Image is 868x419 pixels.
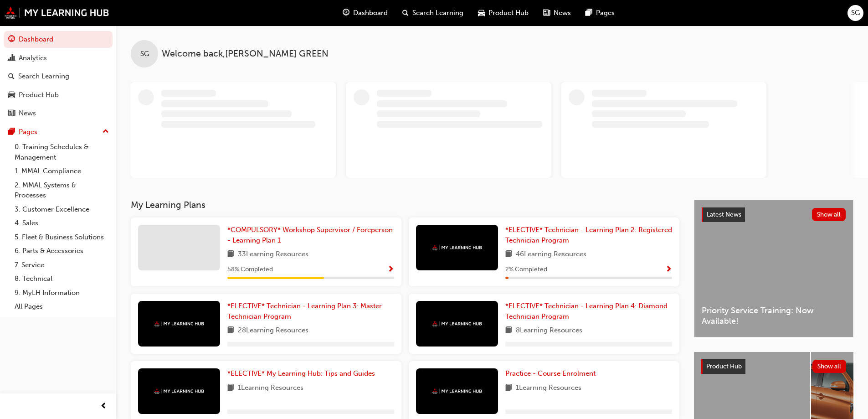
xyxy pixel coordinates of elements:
[4,68,113,85] a: Search Learning
[227,368,379,379] a: *ELECTIVE* My Learning Hub: Tips and Guides
[100,401,107,412] span: prev-icon
[812,360,847,373] button: Show all
[11,286,113,300] a: 9. MyLH Information
[8,72,15,81] span: search-icon
[11,258,113,272] a: 7. Service
[505,301,672,321] a: *ELECTIVE* Technician - Learning Plan 4: Diamond Technician Program
[387,264,394,275] button: Show Progress
[4,105,113,122] a: News
[432,245,482,251] img: mmal
[586,7,592,19] span: pages-icon
[702,305,846,326] span: Priority Service Training: Now Available!
[478,7,485,19] span: car-icon
[4,31,113,48] a: Dashboard
[11,140,113,164] a: 0. Training Schedules & Management
[162,49,329,59] span: Welcome back , [PERSON_NAME] GREEN
[5,7,109,19] img: mmal
[4,124,113,140] button: Pages
[505,264,547,275] span: 2 % Completed
[8,54,15,62] span: chart-icon
[227,301,394,321] a: *ELECTIVE* Technician - Learning Plan 3: Master Technician Program
[516,325,582,336] span: 8 Learning Resources
[4,29,113,124] button: DashboardAnalyticsSearch LearningProduct HubNews
[227,302,382,321] span: *ELECTIVE* Technician - Learning Plan 3: Master Technician Program
[4,50,113,67] a: Analytics
[18,71,69,82] div: Search Learning
[812,208,846,221] button: Show all
[154,321,204,327] img: mmal
[516,249,586,260] span: 46 Learning Resources
[665,266,672,274] span: Show Progress
[578,4,622,22] a: pages-iconPages
[238,325,308,336] span: 28 Learning Resources
[8,128,15,136] span: pages-icon
[665,264,672,275] button: Show Progress
[19,127,37,137] div: Pages
[488,8,529,18] span: Product Hub
[227,225,394,245] a: *COMPULSORY* Workshop Supervisor / Foreperson - Learning Plan 1
[11,300,113,314] a: All Pages
[536,4,578,22] a: news-iconNews
[227,249,234,260] span: book-icon
[343,7,349,19] span: guage-icon
[227,383,234,394] span: book-icon
[4,87,113,103] a: Product Hub
[505,226,672,244] span: *ELECTIVE* Technician - Learning Plan 2: Registered Technician Program
[402,7,409,19] span: search-icon
[8,109,15,118] span: news-icon
[543,7,550,19] span: news-icon
[471,4,536,22] a: car-iconProduct Hub
[103,126,109,138] span: up-icon
[11,230,113,244] a: 5. Fleet & Business Solutions
[11,244,113,258] a: 6. Parts & Accessories
[702,207,846,222] a: Latest NewsShow all
[8,91,15,99] span: car-icon
[11,216,113,230] a: 4. Sales
[505,225,672,245] a: *ELECTIVE* Technician - Learning Plan 2: Registered Technician Program
[227,226,393,244] span: *COMPULSORY* Workshop Supervisor / Foreperson - Learning Plan 1
[353,8,388,18] span: Dashboard
[11,164,113,178] a: 1. MMAL Compliance
[554,8,571,18] span: News
[701,359,846,374] a: Product HubShow all
[11,202,113,217] a: 3. Customer Excellence
[227,325,234,336] span: book-icon
[19,108,36,119] div: News
[8,36,15,44] span: guage-icon
[706,362,742,370] span: Product Hub
[19,53,47,63] div: Analytics
[505,369,596,378] span: Practice - Course Enrolment
[395,4,471,22] a: search-iconSearch Learning
[387,266,394,274] span: Show Progress
[505,325,512,336] span: book-icon
[238,383,303,394] span: 1 Learning Resources
[227,264,273,275] span: 58 % Completed
[505,383,512,394] span: book-icon
[505,302,668,321] span: *ELECTIVE* Technician - Learning Plan 4: Diamond Technician Program
[505,249,512,260] span: book-icon
[851,8,860,18] span: SG
[11,178,113,202] a: 2. MMAL Systems & Processes
[596,8,615,18] span: Pages
[694,200,853,337] a: Latest NewsShow allPriority Service Training: Now Available!
[227,369,375,378] span: *ELECTIVE* My Learning Hub: Tips and Guides
[19,90,59,100] div: Product Hub
[505,368,599,379] a: Practice - Course Enrolment
[412,8,463,18] span: Search Learning
[154,388,204,394] img: mmal
[516,383,581,394] span: 1 Learning Resources
[432,321,482,327] img: mmal
[140,49,149,59] span: SG
[335,4,395,22] a: guage-iconDashboard
[707,211,741,218] span: Latest News
[847,5,863,21] button: SG
[432,388,482,394] img: mmal
[11,272,113,286] a: 8. Technical
[131,200,679,210] h3: My Learning Plans
[238,249,308,260] span: 33 Learning Resources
